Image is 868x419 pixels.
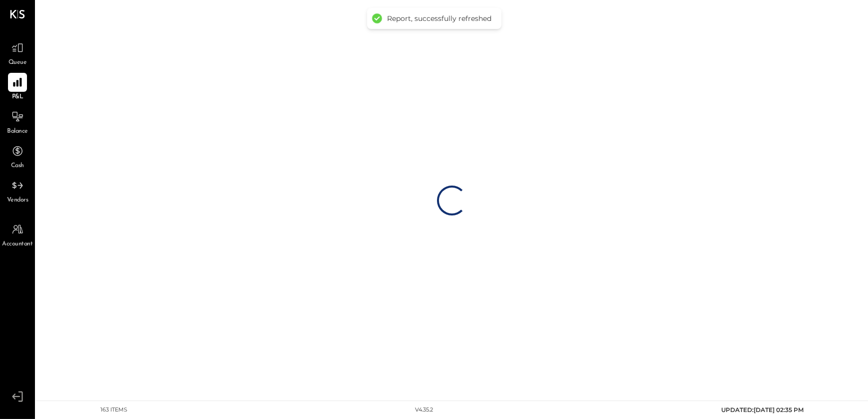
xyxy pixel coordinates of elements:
div: v 4.35.2 [416,406,434,414]
div: 163 items [100,406,127,414]
span: Cash [11,162,24,171]
span: Vendors [7,196,28,205]
a: P&L [0,73,34,102]
span: Queue [8,58,27,67]
a: Balance [0,107,34,136]
span: Balance [7,127,28,136]
span: Accountant [2,240,33,249]
span: P&L [12,93,23,102]
a: Accountant [0,220,34,249]
a: Queue [0,38,34,67]
a: Vendors [0,176,34,205]
span: UPDATED: [DATE] 02:35 PM [721,406,804,414]
a: Cash [0,142,34,171]
div: Report, successfully refreshed [387,14,491,23]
